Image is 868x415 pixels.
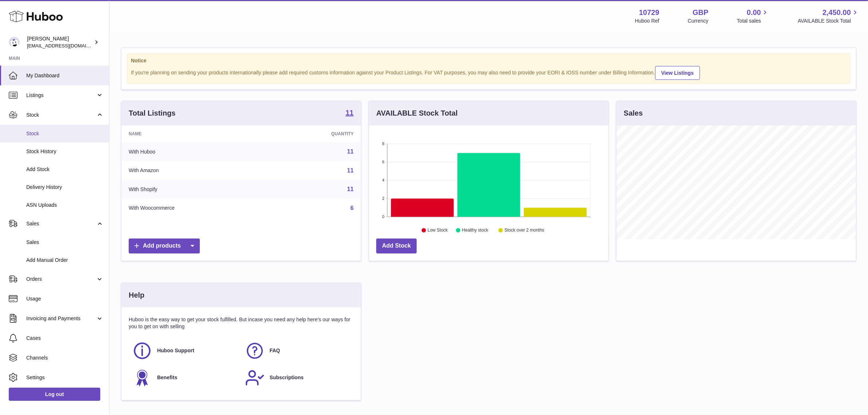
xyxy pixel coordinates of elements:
span: Stock History [26,148,104,155]
span: Sales [26,220,96,227]
th: Name [121,125,270,142]
span: Orders [26,276,96,283]
strong: GBP [693,8,708,18]
span: Channels [26,354,104,361]
h3: Total Listings [129,108,176,118]
h3: Sales [624,108,643,118]
div: Currency [688,18,709,24]
span: ASN Uploads [26,202,104,209]
a: Add products [129,238,200,253]
text: Low Stock [428,228,448,233]
span: Listings [26,92,96,99]
a: FAQ [245,341,350,361]
div: If you're planning on sending your products internationally please add required customs informati... [131,65,846,80]
a: Huboo Support [132,341,238,361]
th: Quantity [270,125,361,142]
span: Sales [26,239,104,246]
td: With Amazon [121,161,270,180]
text: 8 [382,141,384,146]
text: 2 [382,196,384,201]
span: My Dashboard [26,72,104,79]
a: 11 [346,109,354,118]
a: Log out [9,388,100,401]
span: Stock [26,112,96,119]
a: Subscriptions [245,368,350,388]
span: Huboo Support [157,347,194,354]
span: Add Stock [26,166,104,173]
a: Add Stock [376,238,417,253]
text: Healthy stock [462,228,489,233]
a: View Listings [655,66,700,80]
a: 0.00 Total sales [737,8,769,24]
span: Settings [26,374,104,381]
a: 11 [347,167,354,174]
strong: Notice [131,57,846,64]
span: 2,450.00 [822,8,851,18]
span: Delivery History [26,184,104,191]
span: Subscriptions [270,374,304,381]
img: internalAdmin-10729@internal.huboo.com [9,37,20,48]
text: 6 [382,160,384,164]
span: Usage [26,295,104,302]
a: Benefits [132,368,238,388]
span: Stock [26,130,104,137]
span: Total sales [737,18,769,24]
a: 6 [350,205,354,211]
span: Add Manual Order [26,257,104,264]
strong: 11 [346,109,354,116]
p: Huboo is the easy way to get your stock fulfilled. But incase you need any help here's our ways f... [129,316,354,330]
h3: AVAILABLE Stock Total [376,108,458,118]
span: 0.00 [747,8,761,18]
a: 11 [347,186,354,192]
span: AVAILABLE Stock Total [798,18,859,24]
div: Huboo Ref [635,18,659,24]
span: [EMAIL_ADDRESS][DOMAIN_NAME] [27,43,107,49]
strong: 10729 [639,8,659,18]
text: 4 [382,178,384,182]
td: With Huboo [121,142,270,161]
text: Stock over 2 months [505,228,544,233]
a: 2,450.00 AVAILABLE Stock Total [798,8,859,24]
td: With Woocommerce [121,199,270,218]
span: Benefits [157,374,177,381]
a: 11 [347,148,354,155]
h3: Help [129,290,144,300]
td: With Shopify [121,180,270,199]
text: 0 [382,214,384,219]
span: Invoicing and Payments [26,315,96,322]
div: [PERSON_NAME] [27,35,93,49]
span: FAQ [270,347,280,354]
span: Cases [26,335,104,342]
